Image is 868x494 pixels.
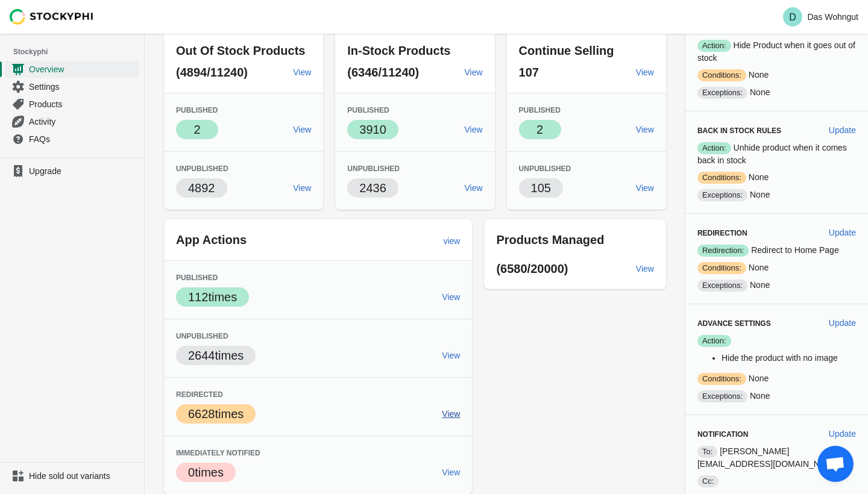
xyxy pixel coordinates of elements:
[359,180,386,196] p: 2436
[5,60,139,78] a: Overview
[697,244,856,257] p: Redirect to Home Page
[29,165,137,177] span: Upgrade
[531,181,551,195] span: 105
[697,261,856,274] p: None
[359,123,386,136] span: 3910
[437,403,465,425] a: View
[437,286,465,308] a: View
[176,233,247,246] span: App Actions
[697,228,819,238] h3: Redirection
[807,12,858,22] p: Das Wohngut
[636,264,654,274] span: View
[697,69,856,81] p: None
[697,86,856,99] p: None
[636,67,654,77] span: View
[465,183,483,193] span: View
[697,262,746,274] span: Conditions:
[817,446,854,482] a: Open chat
[519,106,561,114] span: Published
[188,349,244,362] span: 2644 times
[697,372,856,385] p: None
[697,172,746,184] span: Conditions:
[697,279,856,292] p: None
[697,390,747,402] span: Exceptions:
[347,44,450,57] span: In-Stock Products
[697,142,731,154] span: Action:
[722,352,856,364] li: Hide the product with no image
[288,119,316,140] a: View
[697,189,856,201] p: None
[293,183,311,193] span: View
[442,351,460,360] span: View
[176,66,248,79] span: (4894/11240)
[5,78,139,95] a: Settings
[697,245,749,257] span: Redirection:
[176,274,218,282] span: Published
[5,467,139,484] a: Hide sold out variants
[437,461,465,483] a: View
[829,318,856,328] span: Update
[697,445,856,470] p: [PERSON_NAME][EMAIL_ADDRESS][DOMAIN_NAME]
[536,123,543,136] span: 2
[176,106,218,114] span: Published
[465,67,483,77] span: View
[29,98,137,110] span: Products
[783,7,802,27] span: Avatar with initials D
[460,61,488,83] a: View
[697,40,731,52] span: Action:
[5,113,139,130] a: Activity
[824,222,861,243] button: Update
[347,106,389,114] span: Published
[519,164,571,173] span: Unpublished
[442,409,460,419] span: View
[697,335,731,347] span: Action:
[631,61,659,83] a: View
[10,9,94,25] img: Stockyphi
[697,390,856,402] p: None
[697,142,856,166] p: Unhide product when it comes back in stock
[5,130,139,148] a: FAQs
[29,81,137,93] span: Settings
[631,177,659,199] a: View
[460,177,488,199] a: View
[697,171,856,184] p: None
[293,125,311,134] span: View
[193,123,200,136] span: 2
[790,12,797,22] text: D
[442,467,460,477] span: View
[188,181,215,195] span: 4892
[438,230,465,252] a: view
[29,470,137,482] span: Hide sold out variants
[697,69,746,81] span: Conditions:
[829,228,856,237] span: Update
[188,290,237,304] span: 112 times
[188,466,224,479] span: 0 times
[465,125,483,134] span: View
[778,5,863,29] button: Avatar with initials DDas Wohngut
[824,423,861,445] button: Update
[824,312,861,334] button: Update
[697,39,856,64] p: Hide Product when it goes out of stock
[176,449,260,457] span: Immediately Notified
[631,258,659,280] a: View
[347,66,419,79] span: (6346/11240)
[636,125,654,134] span: View
[176,164,228,173] span: Unpublished
[29,133,137,145] span: FAQs
[829,125,856,135] span: Update
[176,332,228,340] span: Unpublished
[288,177,316,199] a: View
[460,119,488,140] a: View
[697,446,717,458] span: To:
[829,429,856,439] span: Update
[519,44,614,57] span: Continue Selling
[824,119,861,141] button: Update
[5,95,139,113] a: Products
[29,63,137,75] span: Overview
[697,430,819,439] h3: Notification
[29,116,137,128] span: Activity
[176,390,223,399] span: Redirected
[293,67,311,77] span: View
[697,475,719,487] span: Cc:
[697,126,819,136] h3: Back in Stock Rules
